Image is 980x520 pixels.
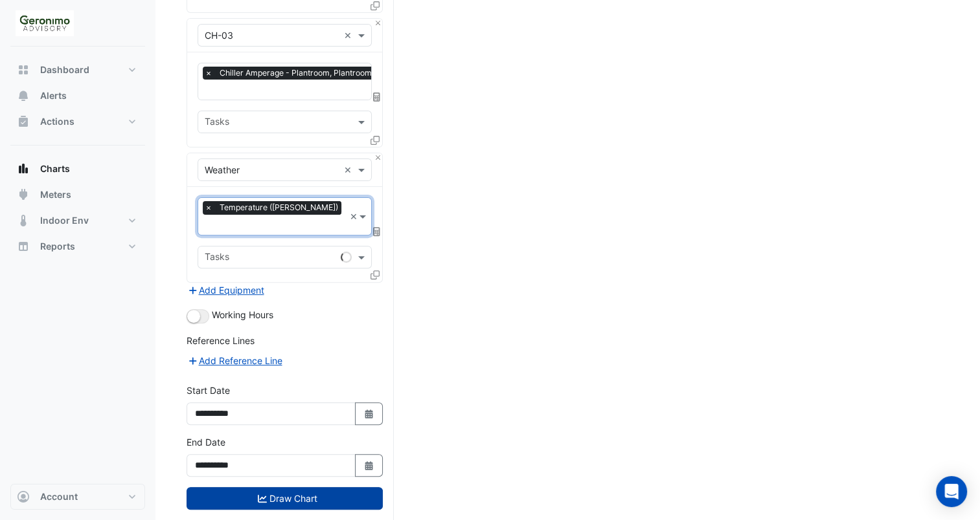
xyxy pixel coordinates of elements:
[40,115,74,128] span: Actions
[17,63,30,76] app-icon: Dashboard
[40,490,78,503] span: Account
[17,89,30,102] app-icon: Alerts
[187,334,255,347] label: Reference Lines
[40,63,89,76] span: Dashboard
[203,114,229,131] div: Tasks
[187,283,265,298] button: Add Equipment
[374,153,382,162] button: Close
[10,109,145,135] button: Actions
[10,57,145,83] button: Dashboard
[10,208,145,233] button: Indoor Env
[10,484,145,510] button: Account
[17,115,30,128] app-icon: Actions
[216,67,375,80] span: Chiller Amperage - Plantroom, Plantroom
[371,226,383,237] span: Choose Function
[17,162,30,175] app-icon: Charts
[40,214,89,227] span: Indoor Env
[187,487,383,510] button: Draw Chart
[10,83,145,109] button: Alerts
[40,240,75,253] span: Reports
[374,19,382,27] button: Close
[187,353,283,368] button: Add Reference Line
[203,250,229,266] div: Tasks
[10,233,145,259] button: Reports
[16,10,74,36] img: Company Logo
[203,201,214,214] span: ×
[936,476,967,507] div: Open Intercom Messenger
[363,460,375,471] fa-icon: Select Date
[10,156,145,182] button: Charts
[40,162,70,175] span: Charts
[40,188,71,201] span: Meters
[10,182,145,208] button: Meters
[350,210,358,223] span: Clear
[17,188,30,201] app-icon: Meters
[17,240,30,253] app-icon: Reports
[40,89,67,102] span: Alerts
[187,435,225,449] label: End Date
[363,408,375,419] fa-icon: Select Date
[370,135,380,146] span: Clone Favourites and Tasks from this Equipment to other Equipment
[17,214,30,227] app-icon: Indoor Env
[212,309,273,320] span: Working Hours
[344,163,355,177] span: Clear
[344,28,355,42] span: Clear
[216,201,341,214] span: Temperature (Celcius)
[370,270,380,281] span: Clone Favourites and Tasks from this Equipment to other Equipment
[371,91,383,102] span: Choose Function
[203,67,214,80] span: ×
[187,384,230,397] label: Start Date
